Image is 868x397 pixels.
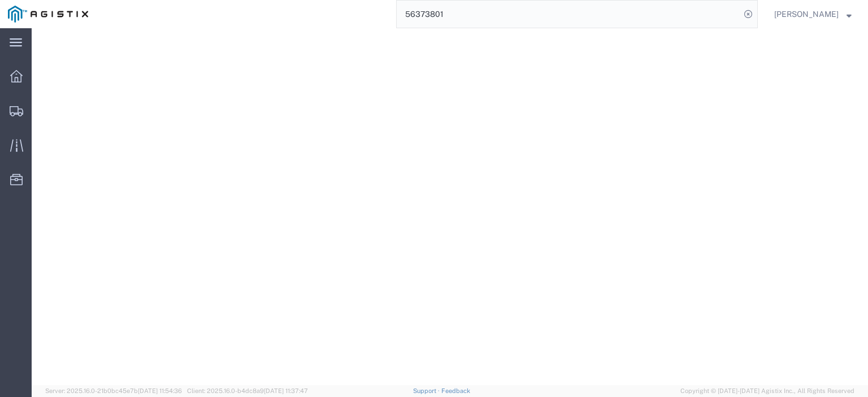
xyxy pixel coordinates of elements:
[397,1,740,28] input: Search for shipment number, reference number
[187,387,308,394] span: Client: 2025.16.0-b4dc8a9
[138,387,182,394] span: [DATE] 11:54:36
[441,387,470,394] a: Feedback
[264,387,308,394] span: [DATE] 11:37:47
[32,28,868,385] iframe: FS Legacy Container
[8,6,88,23] img: logo
[45,387,182,394] span: Server: 2025.16.0-21b0bc45e7b
[680,386,854,396] span: Copyright © [DATE]-[DATE] Agistix Inc., All Rights Reserved
[413,387,441,394] a: Support
[774,7,852,21] button: [PERSON_NAME]
[774,8,839,20] span: Jesse Jordan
